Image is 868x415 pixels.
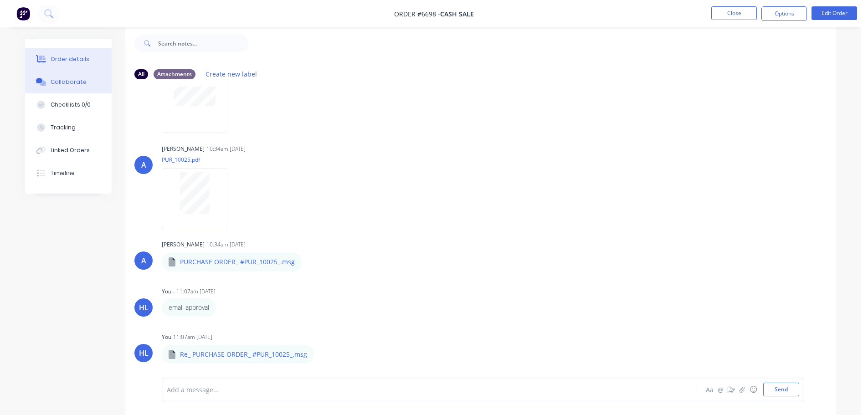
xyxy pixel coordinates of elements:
button: Edit Order [812,6,857,20]
div: 11:07am [DATE] [173,333,212,341]
button: Collaborate [25,71,112,93]
div: A [141,255,146,266]
div: Timeline [51,169,75,177]
button: @ [715,384,726,395]
div: [PERSON_NAME] [162,145,205,153]
p: PURCHASE ORDER_ #PUR_10025_.msg [180,257,295,266]
button: Options [761,6,807,21]
button: Order details [25,48,112,71]
div: A [141,159,146,170]
span: Cash Sale [440,10,474,18]
div: Attachments [154,69,195,79]
button: Aa [704,384,715,395]
div: All [134,69,148,79]
button: Send [763,383,799,396]
span: Order #6698 - [394,10,440,18]
p: email approval [169,303,209,312]
div: Checklists 0/0 [51,101,91,109]
button: Timeline [25,162,112,184]
div: You [162,333,171,341]
button: Tracking [25,116,112,139]
div: [PERSON_NAME] [162,241,205,249]
div: 10:34am [DATE] [206,241,246,249]
div: 10:34am [DATE] [206,145,246,153]
div: Order details [51,55,89,63]
button: ☺ [748,384,759,395]
p: PUR_10025.pdf [162,156,236,164]
div: Linked Orders [51,146,90,154]
div: Tracking [51,123,76,132]
div: HL [139,302,149,313]
div: Collaborate [51,78,87,86]
div: HL [139,348,149,359]
img: Factory [16,7,30,20]
div: - 11:07am [DATE] [173,287,216,296]
div: You [162,287,171,296]
button: Linked Orders [25,139,112,162]
button: Create new label [201,68,262,80]
input: Search notes... [158,34,248,52]
p: Re_ PURCHASE ORDER_ #PUR_10025_.msg [180,350,307,359]
button: Close [711,6,757,20]
button: Checklists 0/0 [25,93,112,116]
